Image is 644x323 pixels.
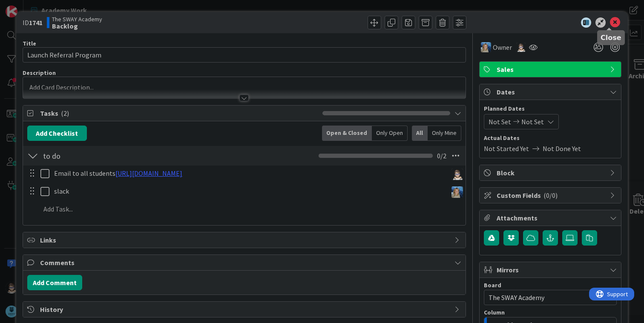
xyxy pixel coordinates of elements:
[115,169,182,177] a: [URL][DOMAIN_NAME]
[23,69,56,77] span: Description
[481,42,491,52] img: MA
[489,293,544,302] span: The SWAY Academy
[497,87,606,97] span: Dates
[497,64,606,74] span: Sales
[40,257,450,268] span: Comments
[54,186,444,196] p: slack
[601,34,621,42] h5: Close
[493,42,512,52] span: Owner
[521,117,544,127] span: Not Set
[543,191,558,200] span: ( 0/0 )
[484,104,617,113] span: Planned Dates
[497,265,606,275] span: Mirrors
[18,1,39,11] span: Support
[484,143,529,154] span: Not Started Yet
[40,304,450,314] span: History
[52,23,102,29] b: Backlog
[497,213,606,223] span: Attachments
[40,148,229,163] input: Add Checklist...
[29,18,43,27] b: 1741
[451,169,463,180] img: TP
[23,40,36,47] label: Title
[52,16,102,23] span: The SWAY Academy
[484,134,617,143] span: Actual Dates
[412,126,428,141] div: All
[428,126,461,141] div: Only Mine
[497,190,606,200] span: Custom Fields
[40,108,318,118] span: Tasks
[437,151,446,161] span: 0 / 2
[40,235,450,245] span: Links
[543,143,581,154] span: Not Done Yet
[27,275,82,290] button: Add Comment
[322,126,372,141] div: Open & Closed
[484,309,505,315] span: Column
[489,117,511,127] span: Not Set
[61,109,69,117] span: ( 2 )
[23,17,43,28] span: ID
[516,43,526,52] img: TP
[27,126,87,141] button: Add Checklist
[451,186,463,198] img: MA
[497,168,606,178] span: Block
[54,169,444,178] p: Email to all students
[23,47,466,63] input: type card name here...
[484,282,501,288] span: Board
[372,126,408,141] div: Only Open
